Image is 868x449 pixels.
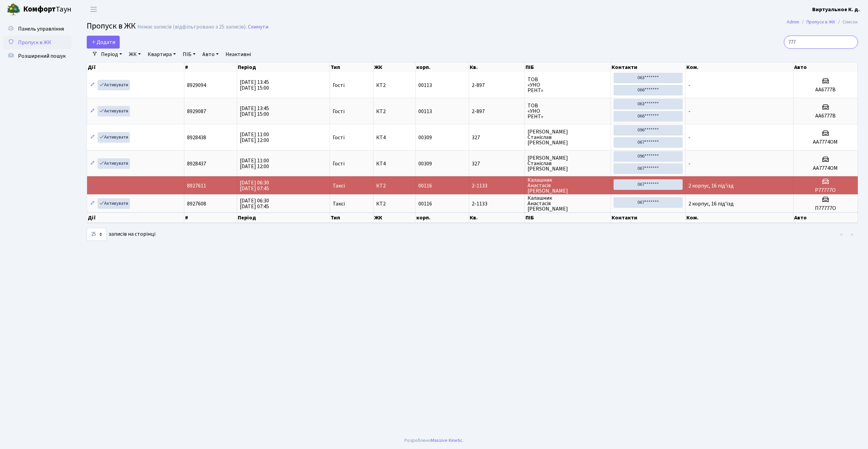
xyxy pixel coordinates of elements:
h5: АА7774ОМ [796,165,855,172]
a: Неактивні [223,49,254,60]
a: Admin [787,18,799,25]
span: - [688,160,690,167]
a: Розширений пошук [3,49,71,63]
a: Активувати [98,106,130,116]
span: 00113 [418,82,432,89]
span: КТ2 [376,201,413,206]
span: [DATE] 11:00 [DATE] 12:00 [240,131,269,144]
a: Активувати [98,158,130,169]
span: 2 корпус, 16 під'їзд [688,182,734,190]
span: Таксі [333,201,345,206]
span: 8929087 [187,108,206,115]
h5: АА6777В [796,87,855,93]
span: Калашник Анастасія [PERSON_NAME] [528,177,608,194]
span: 8927608 [187,200,206,208]
span: 00309 [418,134,432,141]
th: ПІБ [525,213,611,223]
span: 327 [472,161,522,166]
span: КТ4 [376,135,413,140]
a: Скинути [248,24,268,30]
span: КТ4 [376,161,413,166]
span: Калашник Анастасія [PERSON_NAME] [528,195,608,212]
span: - [688,82,690,89]
span: [DATE] 06:30 [DATE] 07:45 [240,179,269,192]
span: - [688,108,690,115]
img: logo.png [7,3,20,16]
span: 8927611 [187,182,206,190]
span: Гості [333,109,345,114]
a: Активувати [98,198,130,209]
h5: АА6777В [796,113,855,119]
th: Ком. [686,62,794,72]
span: КТ2 [376,183,413,188]
span: 8928438 [187,134,206,141]
span: 00309 [418,160,432,167]
th: Період [237,213,330,223]
span: [PERSON_NAME] Станіслав [PERSON_NAME] [528,155,608,172]
th: Тип [330,62,373,72]
span: 2-1133 [472,183,522,188]
span: КТ2 [376,83,413,88]
span: Панель управління [18,25,64,33]
a: Авто [200,49,221,60]
span: [DATE] 06:30 [DATE] 07:45 [240,197,269,210]
th: Дії [87,213,184,223]
th: ЖК [373,213,416,223]
th: Дії [87,62,184,72]
a: Квартира [145,49,179,60]
span: КТ2 [376,109,413,114]
h5: АА7774ОМ [796,139,855,145]
button: Переключити навігацію [85,4,102,15]
span: 2 корпус, 16 під'їзд [688,200,734,208]
th: Ком. [686,213,794,223]
th: корп. [416,62,469,72]
a: Виртуальное К. д. [812,5,860,14]
a: ПІБ [180,49,198,60]
span: 8929094 [187,82,206,89]
span: Таун [23,4,71,15]
a: Пропуск в ЖК [806,18,835,25]
a: ЖК [126,49,144,60]
th: ПІБ [525,62,611,72]
label: записів на сторінці [87,228,155,241]
span: 2-897 [472,109,522,114]
span: [DATE] 13:45 [DATE] 15:00 [240,105,269,118]
th: # [184,62,237,72]
a: Активувати [98,132,130,143]
th: корп. [416,213,469,223]
span: 00116 [418,200,432,208]
span: 00116 [418,182,432,190]
span: ТОВ «УНО РЕНТ» [528,103,608,119]
span: Пропуск в ЖК [18,39,51,46]
span: Додати [91,38,115,46]
span: Гості [333,135,345,140]
th: Авто [794,213,858,223]
a: Пропуск в ЖК [3,36,71,49]
span: - [688,134,690,141]
nav: breadcrumb [777,15,868,29]
a: Massive Kinetic [431,437,463,444]
span: 2-897 [472,83,522,88]
select: записів на сторінці [87,228,106,241]
input: Пошук... [784,36,858,49]
a: Панель управління [3,22,71,36]
span: Гості [333,161,345,166]
th: ЖК [373,62,416,72]
span: 327 [472,135,522,140]
a: Активувати [98,80,130,90]
th: Кв. [469,62,525,72]
span: Гості [333,83,345,88]
span: [PERSON_NAME] Станіслав [PERSON_NAME] [528,129,608,145]
div: Розроблено . [404,437,464,444]
a: Додати [87,36,120,49]
th: Контакти [611,62,686,72]
th: Тип [330,213,373,223]
th: Кв. [469,213,525,223]
b: Комфорт [23,4,56,15]
th: Авто [794,62,858,72]
span: Розширений пошук [18,52,66,60]
th: Період [237,62,330,72]
a: Період [98,49,125,60]
th: Контакти [611,213,686,223]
